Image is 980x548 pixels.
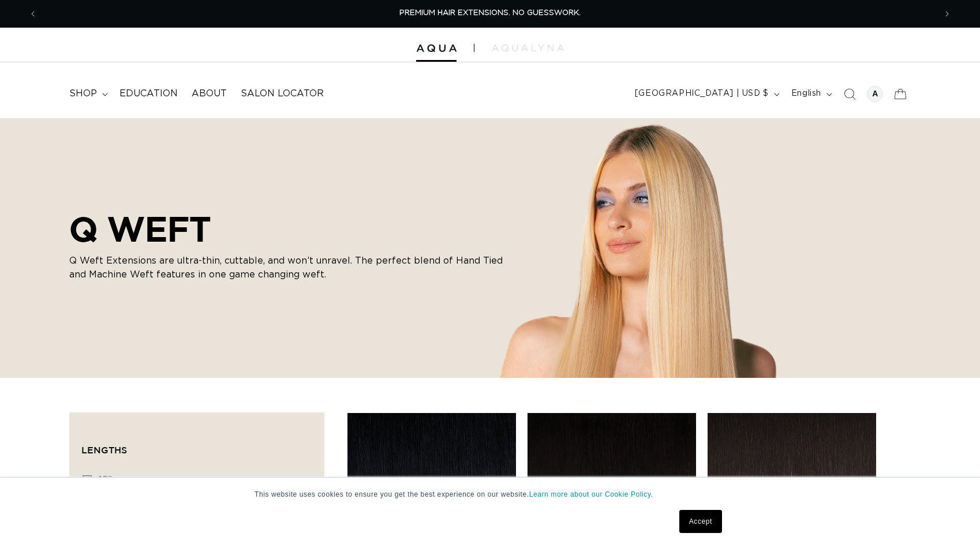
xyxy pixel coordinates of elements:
summary: shop [62,81,113,107]
p: Q Weft Extensions are ultra-thin, cuttable, and won’t unravel. The perfect blend of Hand Tied and... [69,254,508,281]
a: Education [113,81,185,107]
img: Aqua Hair Extensions [416,44,457,52]
summary: Search [837,81,862,107]
span: Salon Locator [241,88,324,100]
summary: Lengths (0 selected) [81,425,312,466]
button: Previous announcement [20,3,46,25]
button: English [784,83,837,105]
h2: Q WEFT [69,209,508,249]
a: Learn more about our Cookie Policy. [529,490,653,498]
span: 18" [99,475,112,485]
span: About [192,88,227,100]
span: shop [69,88,97,100]
img: aqualyna.com [492,44,564,51]
span: PREMIUM HAIR EXTENSIONS. NO GUESSWORK. [399,9,581,17]
span: [GEOGRAPHIC_DATA] | USD $ [635,88,769,100]
a: Salon Locator [234,81,331,107]
a: Accept [679,510,722,533]
button: [GEOGRAPHIC_DATA] | USD $ [628,83,784,105]
span: English [791,88,821,100]
p: This website uses cookies to ensure you get the best experience on our website. [255,489,725,500]
span: Education [119,88,178,100]
span: Lengths [81,445,127,455]
button: Next announcement [934,3,960,25]
a: About [185,81,234,107]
